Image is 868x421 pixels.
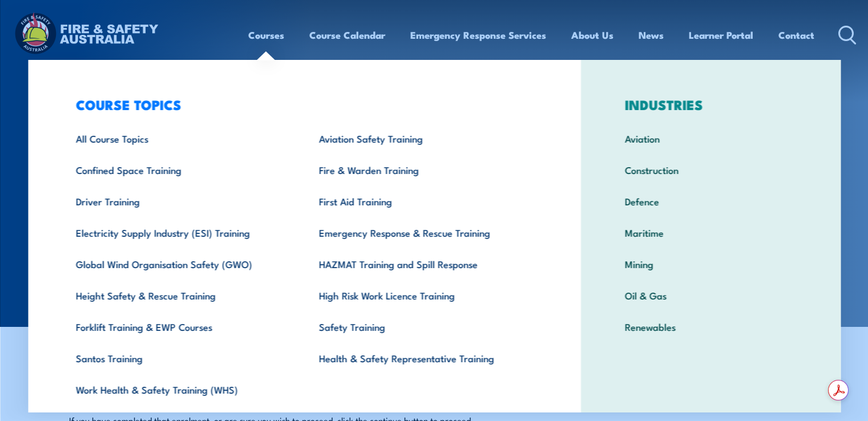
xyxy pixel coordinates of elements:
a: HAZMAT Training and Spill Response [301,248,545,280]
a: Defence [607,185,814,217]
a: Renewables [607,311,814,342]
a: First Aid Training [301,185,545,217]
a: News [639,20,664,50]
a: Courses [248,20,284,50]
a: Confined Space Training [58,154,301,185]
a: Learner Portal [689,20,753,50]
a: Maritime [607,217,814,248]
a: Height Safety & Rescue Training [58,280,301,311]
a: Global Wind Organisation Safety (GWO) [58,248,301,280]
a: Health & Safety Representative Training [301,342,545,374]
h3: COURSE TOPICS [58,96,545,112]
h3: INDUSTRIES [607,96,814,112]
a: Mining [607,248,814,280]
a: Aviation [607,123,814,154]
a: Driver Training [58,185,301,217]
a: Santos Training [58,342,301,374]
a: All Course Topics [58,123,301,154]
a: About Us [571,20,613,50]
a: Emergency Response Services [410,20,546,50]
a: Electricity Supply Industry (ESI) Training [58,217,301,248]
a: Emergency Response & Rescue Training [301,217,545,248]
a: Course Calendar [309,20,385,50]
a: Work Health & Safety Training (WHS) [58,374,301,405]
a: Fire & Warden Training [301,154,545,185]
a: Safety Training [301,311,545,342]
a: Aviation Safety Training [301,123,545,154]
a: High Risk Work Licence Training [301,280,545,311]
a: Contact [778,20,814,50]
a: Oil & Gas [607,280,814,311]
a: Forklift Training & EWP Courses [58,311,301,342]
a: Construction [607,154,814,185]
